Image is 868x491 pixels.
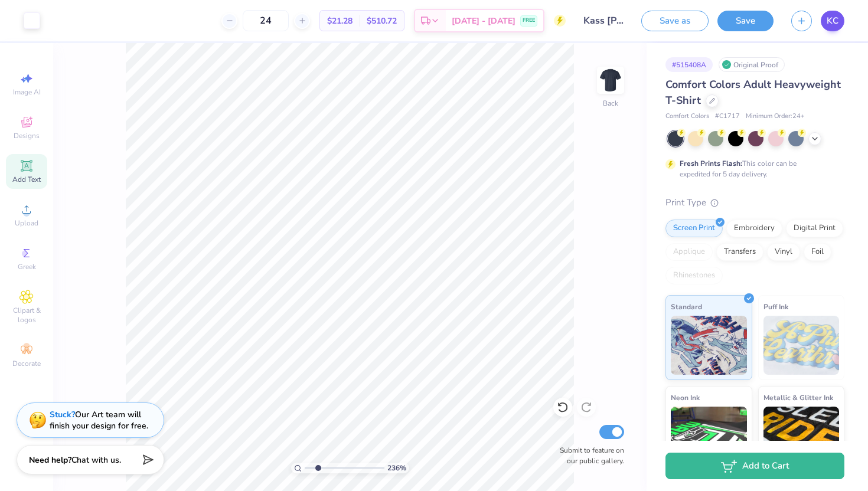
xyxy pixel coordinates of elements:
[12,359,41,368] span: Decorate
[665,220,723,237] div: Screen Print
[6,306,47,325] span: Clipart & logos
[665,57,713,72] div: # 515408A
[716,243,763,261] div: Transfers
[665,267,723,284] div: Rhinestones
[575,9,632,32] input: Untitled Design
[327,15,353,27] span: $21.28
[804,243,831,261] div: Foil
[786,220,843,237] div: Digital Print
[671,300,702,313] span: Standard
[387,463,406,473] span: 236 %
[665,196,844,210] div: Print Type
[367,15,397,27] span: $510.72
[14,131,40,140] span: Designs
[15,218,38,228] span: Upload
[763,300,788,313] span: Puff Ink
[763,391,833,404] span: Metallic & Glitter Ink
[665,453,844,479] button: Add to Cart
[50,409,148,431] div: Our Art team will finish your design for free.
[599,68,622,92] img: Back
[665,243,713,261] div: Applique
[821,11,844,31] a: KC
[12,175,41,184] span: Add Text
[671,407,747,466] img: Neon Ink
[671,391,700,404] span: Neon Ink
[641,11,709,31] button: Save as
[717,11,774,31] button: Save
[827,14,838,28] span: KC
[71,454,121,466] span: Chat with us.
[719,57,785,72] div: Original Proof
[29,454,71,466] strong: Need help?
[726,220,782,237] div: Embroidery
[523,17,535,25] span: FREE
[243,10,289,31] input: – –
[671,316,747,375] img: Standard
[18,262,36,271] span: Greek
[553,445,624,466] label: Submit to feature on our public gallery.
[680,159,742,168] strong: Fresh Prints Flash:
[767,243,800,261] div: Vinyl
[763,316,840,375] img: Puff Ink
[603,98,618,109] div: Back
[763,407,840,466] img: Metallic & Glitter Ink
[746,112,805,122] span: Minimum Order: 24 +
[50,409,75,420] strong: Stuck?
[665,77,841,107] span: Comfort Colors Adult Heavyweight T-Shirt
[13,87,41,97] span: Image AI
[452,15,515,27] span: [DATE] - [DATE]
[680,158,825,179] div: This color can be expedited for 5 day delivery.
[715,112,740,122] span: # C1717
[665,112,709,122] span: Comfort Colors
